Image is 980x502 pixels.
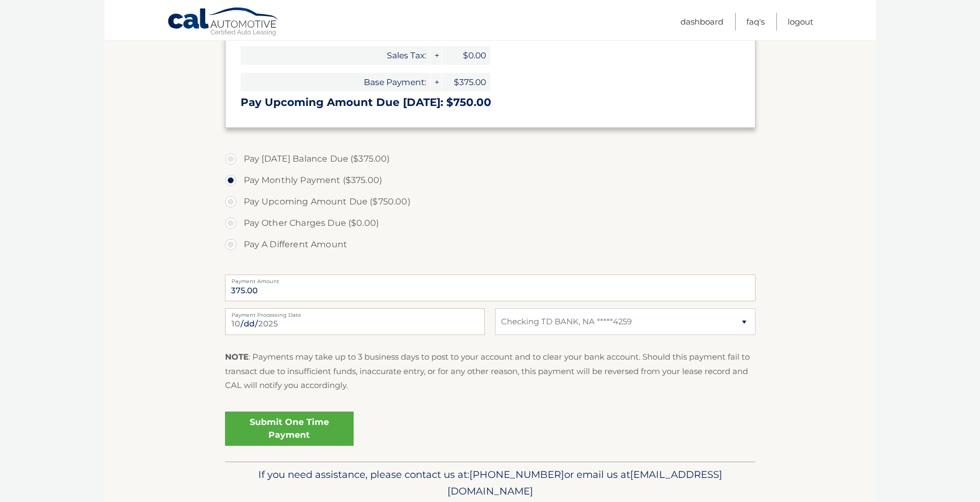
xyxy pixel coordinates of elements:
a: FAQ's [746,13,765,31]
span: $375.00 [442,73,490,92]
label: Pay Upcoming Amount Due ($750.00) [225,191,755,212]
label: Payment Amount [225,275,755,283]
p: If you need assistance, please contact us at: or email us at [232,466,749,500]
input: Payment Amount [225,275,755,301]
a: Submit One Time Payment [225,412,354,446]
strong: NOTE [225,352,249,362]
span: + [431,73,442,92]
h3: Pay Upcoming Amount Due [DATE]: $750.00 [241,96,740,109]
span: Sales Tax: [241,46,430,65]
label: Pay [DATE] Balance Due ($375.00) [225,148,755,170]
span: $0.00 [442,46,490,65]
span: Base Payment: [241,73,430,92]
a: Logout [788,13,813,31]
p: : Payments may take up to 3 business days to post to your account and to clear your bank account.... [225,350,755,392]
span: [PHONE_NUMBER] [469,468,564,481]
a: Cal Automotive [167,7,280,38]
label: Pay Monthly Payment ($375.00) [225,170,755,191]
a: Dashboard [680,13,723,31]
label: Pay A Different Amount [225,234,755,255]
label: Payment Processing Date [225,308,485,317]
span: + [431,46,442,65]
input: Payment Date [225,308,485,335]
label: Pay Other Charges Due ($0.00) [225,212,755,234]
